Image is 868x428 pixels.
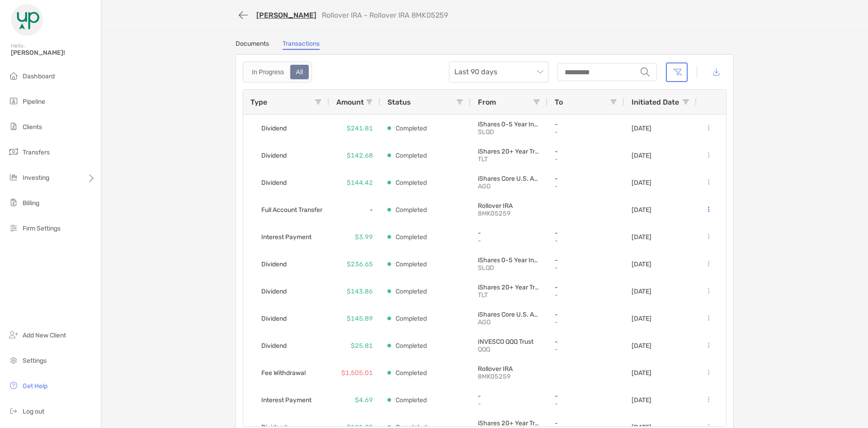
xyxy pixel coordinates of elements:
span: Dividend [261,121,287,136]
span: Dashboard [23,72,55,80]
span: Amount [336,98,364,106]
p: 8MK05259 [478,210,540,217]
p: INVESCO QQQ Trust [478,338,540,346]
p: iShares 20+ Year Treasury Bond ETF [478,419,540,427]
p: 8MK05259 [478,373,540,380]
img: Zoe Logo [11,4,43,36]
a: Documents [236,40,269,50]
p: - [478,400,540,408]
p: iShares 0-5 Year Investment Grade Corporate Bond E [478,120,540,128]
span: Investing [23,174,49,182]
span: Initiated Date [632,98,679,106]
p: [DATE] [632,179,651,187]
p: $241.81 [347,123,373,134]
span: Add New Client [23,332,66,339]
p: - [555,291,617,299]
p: iShares Core U.S. Aggregate Bond ETF [478,175,540,183]
p: Completed [396,150,427,161]
p: [DATE] [632,396,651,404]
p: - [555,175,617,183]
div: In Progress [247,66,289,78]
p: Rollover IRA - Rollover IRA 8MK05259 [322,11,448,19]
p: - [478,392,540,400]
span: Dividend [261,338,287,353]
p: - [555,338,617,346]
span: Transfers [23,149,50,156]
p: SLQD [478,264,540,272]
p: Completed [396,204,427,216]
p: [DATE] [632,233,651,241]
p: $144.42 [347,177,373,188]
span: Fee Withdrawal [261,365,306,380]
p: $4.69 [355,394,373,406]
p: Rollover IRA [478,202,540,210]
p: Completed [396,259,427,270]
img: get-help icon [8,380,19,391]
img: investing icon [8,172,19,183]
p: - [555,128,617,136]
div: All [291,66,308,78]
img: logout icon [8,405,19,416]
span: Interest Payment [261,230,311,245]
p: $145.89 [347,313,373,324]
span: To [555,98,563,106]
p: $3.99 [355,231,373,243]
span: Clients [23,123,42,131]
span: Pipeline [23,98,45,106]
div: segmented control [243,62,312,82]
img: settings icon [8,355,19,365]
p: Completed [396,177,427,188]
span: Settings [23,357,47,365]
a: [PERSON_NAME] [256,11,316,19]
p: TLT [478,291,540,299]
p: - [555,264,617,272]
p: - [555,318,617,326]
img: billing icon [8,197,19,208]
p: iShares Core U.S. Aggregate Bond ETF [478,311,540,318]
div: - [329,196,380,223]
p: - [555,256,617,264]
span: Dividend [261,284,287,299]
p: $142.68 [347,150,373,161]
p: [DATE] [632,125,651,132]
span: Dividend [261,311,287,326]
p: [DATE] [632,342,651,350]
p: TLT [478,155,540,163]
p: Completed [396,394,427,406]
span: Type [250,98,267,106]
p: $25.81 [351,340,373,351]
img: clients icon [8,121,19,132]
p: Completed [396,367,427,379]
span: Dividend [261,175,287,190]
p: Completed [396,231,427,243]
p: Completed [396,313,427,324]
p: - [555,419,617,427]
p: - [555,346,617,353]
p: Completed [396,286,427,297]
p: - [555,148,617,155]
p: [DATE] [632,315,651,322]
span: From [478,98,496,106]
p: - [555,311,617,318]
p: - [555,392,617,400]
span: Log out [23,408,44,415]
p: Rollover IRA [478,365,540,373]
p: iShares 20+ Year Treasury Bond ETF [478,148,540,155]
p: AGG [478,318,540,326]
p: iShares 0-5 Year Investment Grade Corporate Bond E [478,256,540,264]
span: Status [387,98,411,106]
img: input icon [641,67,650,77]
p: - [478,237,540,245]
p: SLQD [478,128,540,136]
img: add_new_client icon [8,329,19,340]
p: - [555,229,617,237]
span: Last 90 days [454,62,543,82]
p: [DATE] [632,288,651,295]
span: Billing [23,199,39,207]
p: - [555,284,617,291]
button: Clear filters [666,63,688,82]
span: Get Help [23,382,47,390]
p: - [555,400,617,408]
img: transfers icon [8,146,19,157]
p: $236.65 [347,259,373,270]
